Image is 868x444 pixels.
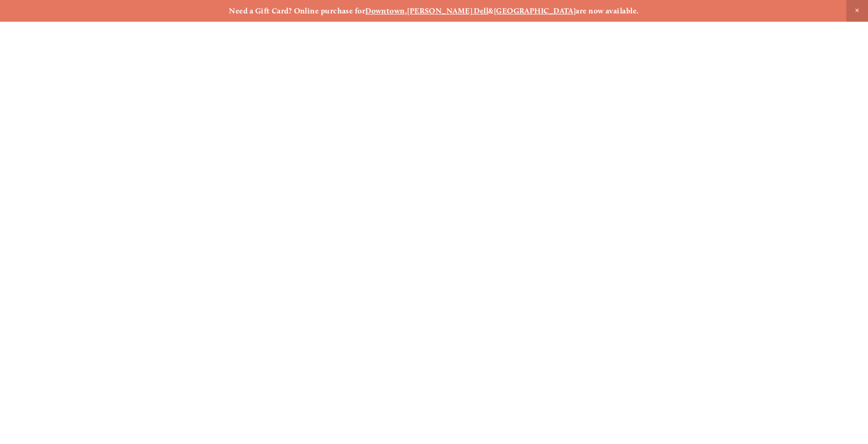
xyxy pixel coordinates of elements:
[229,6,365,16] strong: Need a Gift Card? Online purchase for
[488,6,493,16] strong: &
[407,6,488,16] a: [PERSON_NAME] Dell
[494,6,576,16] a: [GEOGRAPHIC_DATA]
[405,6,407,16] strong: ,
[365,6,405,16] a: Downtown
[576,6,639,16] strong: are now available.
